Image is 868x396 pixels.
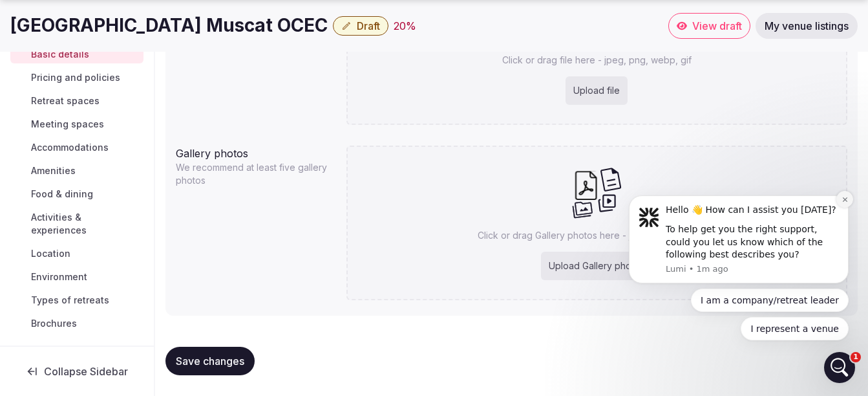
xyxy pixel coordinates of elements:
[10,245,143,263] a: Location
[566,76,628,105] div: Upload file
[165,347,255,375] button: Save changes
[31,270,87,283] span: Environment
[10,291,143,309] a: Types of retreats
[851,352,861,362] span: 1
[10,208,143,239] a: Activities & experiences
[10,115,143,133] a: Meeting spaces
[31,317,77,330] span: Brochures
[10,357,143,386] button: Collapse Sidebar
[31,71,120,84] span: Pricing and policies
[176,140,336,161] div: Gallery photos
[394,18,416,34] div: 20 %
[31,247,70,260] span: Location
[10,69,143,87] a: Pricing and policies
[333,16,388,36] button: Draft
[31,211,138,237] span: Activities & experiences
[10,185,143,203] a: Food & dining
[478,229,716,242] p: Click or drag Gallery photos here - jpeg, png, webp, gif
[176,355,244,368] span: Save changes
[10,13,328,38] h1: [GEOGRAPHIC_DATA] Muscat OCEC
[10,162,143,180] a: Amenities
[31,188,93,201] span: Food & dining
[756,13,858,39] a: My venue listings
[824,352,855,383] iframe: Intercom live chat
[10,92,143,110] a: Retreat spaces
[668,13,750,39] a: View draft
[765,19,849,32] span: My venue listings
[31,94,100,107] span: Retreat spaces
[10,138,143,157] a: Accommodations
[10,268,143,286] a: Environment
[31,141,109,154] span: Accommodations
[31,118,104,131] span: Meeting spaces
[31,294,109,307] span: Types of retreats
[609,124,868,361] iframe: Intercom notifications message
[176,161,336,187] p: We recommend at least five gallery photos
[10,314,143,333] a: Brochures
[394,18,416,34] button: 20%
[357,19,380,32] span: Draft
[541,252,652,280] div: Upload Gallery photos
[692,19,742,32] span: View draft
[31,48,89,61] span: Basic details
[44,365,128,378] span: Collapse Sidebar
[31,164,76,177] span: Amenities
[502,54,692,67] p: Click or drag file here - jpeg, png, webp, gif
[10,45,143,63] a: Basic details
